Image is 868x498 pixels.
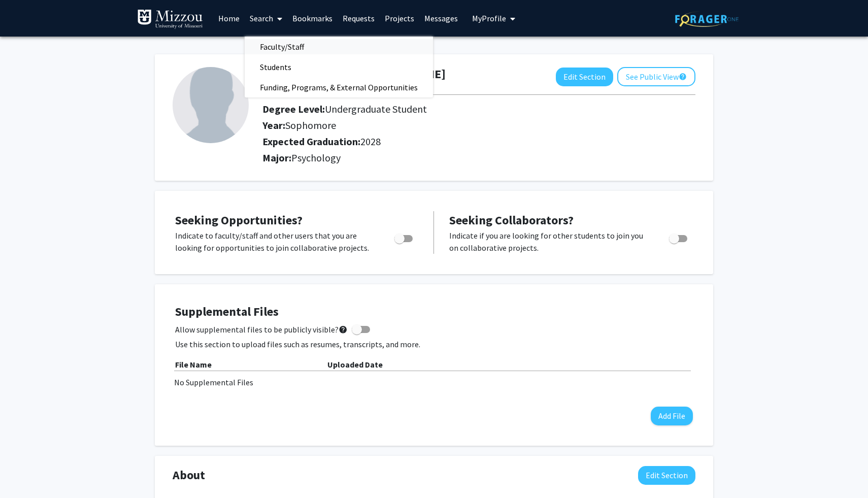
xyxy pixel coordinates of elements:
[419,1,463,36] a: Messages
[8,452,43,490] iframe: Chat
[245,1,287,36] a: Search
[665,229,693,245] div: Toggle
[291,151,341,164] span: Psychology
[287,1,338,36] a: Bookmarks
[339,323,348,336] mat-icon: help
[245,37,319,57] span: Faculty/Staff
[175,212,303,228] span: Seeking Opportunities?
[175,323,348,336] span: Allow supplemental files to be publicly visible?
[213,1,245,36] a: Home
[245,77,433,97] span: Funding, Programs, & External Opportunities
[174,376,694,388] div: No Supplemental Files
[175,229,375,254] p: Indicate to faculty/staff and other users that you are looking for opportunities to join collabor...
[325,103,427,115] span: Undergraduate Student
[175,338,693,350] p: Use this section to upload files such as resumes, transcripts, and more.
[245,39,433,54] a: Faculty/Staff
[360,135,381,148] span: 2028
[327,359,383,370] b: Uploaded Date
[245,80,433,95] a: Funding, Programs, & External Opportunities
[173,466,205,484] span: About
[245,59,433,75] a: Students
[285,119,336,131] span: Sophomore
[617,67,695,86] button: See Public View
[262,103,649,115] h2: Degree Level:
[679,71,687,83] mat-icon: help
[137,9,203,29] img: University of Missouri Logo
[390,229,418,245] div: Toggle
[638,466,695,485] button: Edit About
[472,13,506,23] span: My Profile
[262,136,649,148] h2: Expected Graduation:
[262,152,695,164] h2: Major:
[175,305,693,319] h4: Supplemental Files
[449,229,650,254] p: Indicate if you are looking for other students to join you on collaborative projects.
[449,212,574,228] span: Seeking Collaborators?
[338,1,380,36] a: Requests
[245,57,307,77] span: Students
[175,359,212,370] b: File Name
[651,407,693,425] button: Add File
[675,11,739,27] img: ForagerOne Logo
[380,1,419,36] a: Projects
[173,67,249,143] img: Profile Picture
[556,68,613,86] button: Edit Section
[262,119,649,131] h2: Year:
